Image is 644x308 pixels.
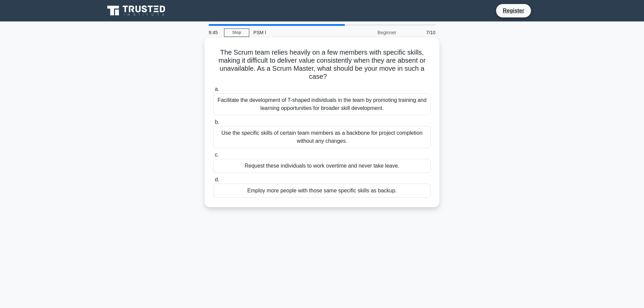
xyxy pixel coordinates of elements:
span: a. [215,86,219,92]
div: Facilitate the development of T-shaped individuals in the team by promoting training and learning... [213,93,431,115]
span: d. [215,177,219,182]
a: Stop [224,28,249,37]
span: c. [215,152,219,158]
div: 9:45 [205,26,224,39]
a: Register [499,6,528,15]
div: Beginner [341,26,400,39]
h5: The Scrum team relies heavily on a few members with specific skills, making it difficult to deliv... [213,48,431,81]
div: 7/10 [400,26,439,39]
div: PSM I [249,26,341,39]
span: b. [215,119,219,125]
div: Employ more people with those same specific skills as backup. [213,184,431,198]
div: Use the specific skills of certain team members as a backbone for project completion without any ... [213,126,431,148]
div: Request these individuals to work overtime and never take leave. [213,159,431,173]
